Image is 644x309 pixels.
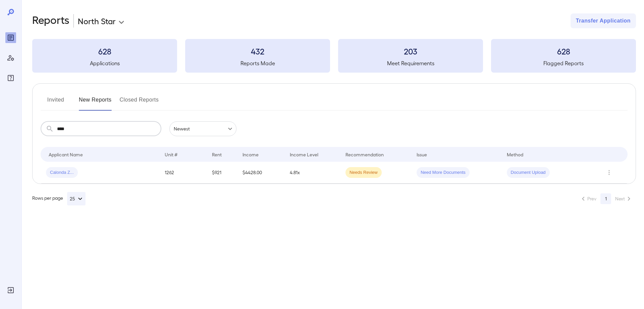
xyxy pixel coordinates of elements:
button: page 1 [600,193,611,204]
h3: 432 [185,46,330,56]
span: Document Upload [507,169,550,176]
span: Needs Review [345,169,382,176]
h3: 203 [338,46,483,56]
td: 1262 [159,162,207,184]
summary: 628Applications432Reports Made203Meet Requirements628Flagged Reports [32,39,636,73]
h5: Meet Requirements [338,59,483,67]
td: $921 [207,162,237,184]
h2: Reports [32,13,69,28]
td: 4.81x [284,162,340,184]
h3: 628 [32,46,177,56]
nav: pagination navigation [576,193,636,204]
div: Log Out [5,285,16,296]
button: Closed Reports [120,94,159,111]
button: Transfer Application [571,13,636,28]
h5: Flagged Reports [491,59,636,67]
div: Recommendation [345,150,384,158]
div: Rows per page [32,192,86,205]
div: FAQ [5,73,16,83]
div: Issue [417,150,427,158]
td: $4428.00 [237,162,285,184]
div: Unit # [165,150,177,158]
div: Newest [169,121,236,136]
div: Reports [5,32,16,43]
div: Applicant Name [49,150,83,158]
div: Rent [212,150,223,158]
div: Income Level [290,150,318,158]
div: Method [507,150,523,158]
span: Need More Documents [417,169,470,176]
p: North Star [78,15,116,26]
h5: Applications [32,59,177,67]
div: Manage Users [5,52,16,63]
button: 25 [67,192,86,205]
button: Invited [41,94,71,111]
h3: 628 [491,46,636,56]
h5: Reports Made [185,59,330,67]
button: Row Actions [604,167,614,178]
span: Calonda Z... [46,169,78,176]
button: New Reports [79,94,112,111]
div: Income [243,150,259,158]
